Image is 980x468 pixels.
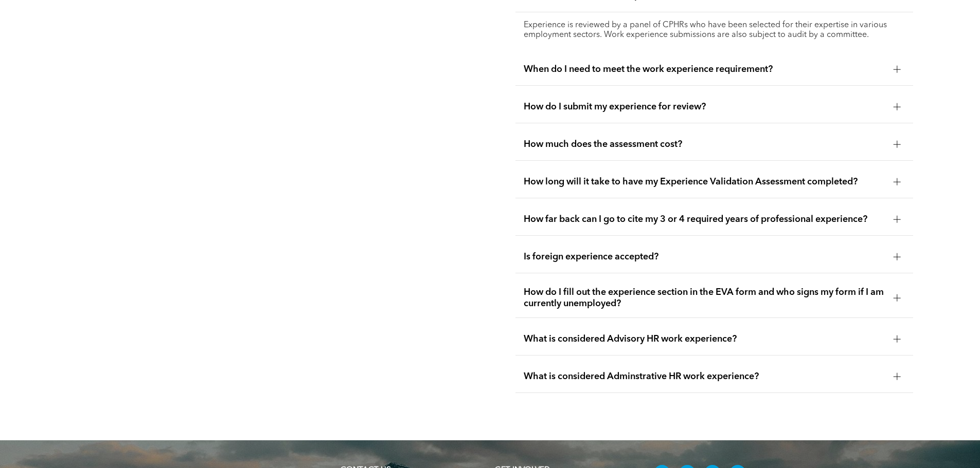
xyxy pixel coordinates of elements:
[524,214,885,225] span: How far back can I go to cite my 3 or 4 required years of professional experience?
[524,176,885,188] span: How long will it take to have my Experience Validation Assessment completed?
[524,101,885,113] span: How do I submit my experience for review?
[524,21,905,40] p: Experience is reviewed by a panel of CPHRs who have been selected for their expertise in various ...
[524,287,885,309] span: How do I fill out the experience section in the EVA form and who signs my form if I am currently ...
[524,139,885,150] span: How much does the assessment cost?
[524,251,885,263] span: Is foreign experience accepted?
[524,333,885,345] span: What is considered Advisory HR work experience?
[524,64,885,75] span: When do I need to meet the work experience requirement?
[524,371,885,382] span: What is considered Adminstrative HR work experience?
